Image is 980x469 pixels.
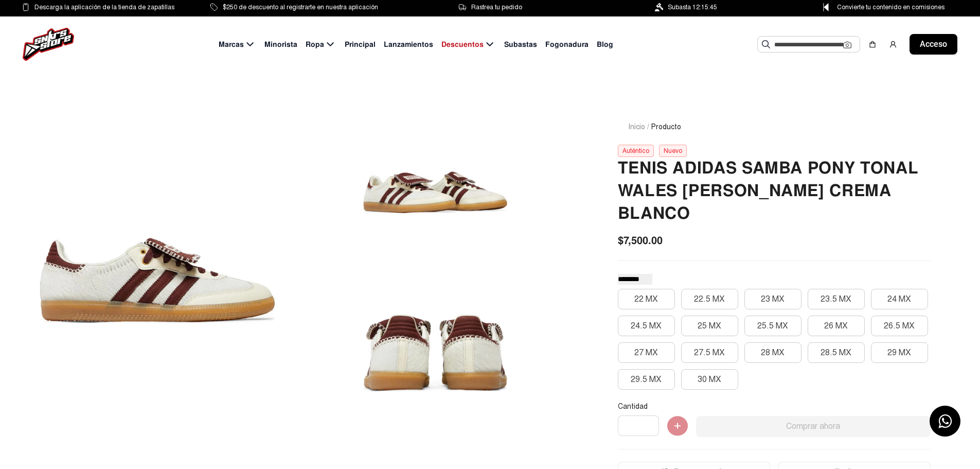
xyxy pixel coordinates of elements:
button: 25.5 MX [744,316,801,336]
font: 23 MX [761,294,785,304]
font: 28.5 MX [821,348,851,358]
img: logo [23,28,74,61]
font: Principal [345,40,376,49]
button: 26.5 MX [871,316,928,336]
button: 23 MX [744,289,801,309]
font: 26 MX [824,321,848,331]
img: compras [868,40,877,48]
img: Cámara [843,41,851,49]
button: 23.5 MX [808,289,865,309]
font: 24.5 MX [631,321,662,331]
font: 25 MX [698,321,721,331]
button: 22 MX [618,289,675,309]
button: 24 MX [871,289,928,309]
button: 24.5 MX [618,316,675,336]
button: 28.5 MX [808,342,865,363]
font: Marcas [219,40,244,49]
button: 29 MX [871,342,928,363]
font: 26.5 MX [884,321,915,331]
button: Comprar ahora [696,416,931,437]
img: Agregar al carrito [667,416,688,437]
img: usuario [889,40,897,48]
font: / [647,123,649,131]
font: 29.5 MX [631,374,662,385]
font: Ropa [306,40,324,49]
font: Convierte tu contenido en comisiones [837,4,945,11]
button: 28 MX [744,342,801,363]
font: Acceso [920,39,947,49]
font: Cantidad [618,402,648,411]
font: 28 MX [761,348,785,358]
font: Lanzamientos [384,40,433,49]
font: 24 MX [887,294,911,304]
a: Inicio [628,123,645,131]
font: Producto [651,123,681,131]
font: Comprar ahora [786,421,840,431]
font: $7,500.00 [618,234,663,247]
font: Rastrea tu pedido [471,4,522,11]
font: Descarga la aplicación de la tienda de zapatillas [34,4,174,11]
font: Minorista [264,40,297,49]
font: 30 MX [698,374,721,385]
font: $250 de descuento al registrarte en nuestra aplicación [223,4,378,11]
font: 27.5 MX [694,348,725,358]
font: 22 MX [634,294,658,304]
img: Icono de punto de control [819,3,832,11]
font: 22.5 MX [694,294,725,304]
font: Fogonadura [545,40,589,49]
button: 22.5 MX [681,289,738,309]
button: 25 MX [681,316,738,336]
font: TENIS ADIDAS SAMBA PONY TONAL WALES [PERSON_NAME] CREMA BLANCO [618,158,919,224]
font: Subasta 12:15:45 [668,4,717,11]
font: 27 MX [634,348,658,358]
button: 27 MX [618,342,675,363]
font: Blog [597,40,613,49]
button: 30 MX [681,369,738,390]
button: 27.5 MX [681,342,738,363]
font: Nuevo [664,147,682,154]
font: 29 MX [887,348,911,358]
img: Buscar [762,40,770,48]
button: 29.5 MX [618,369,675,390]
font: Auténtico [622,147,649,154]
font: 23.5 MX [821,294,851,304]
button: 26 MX [808,316,865,336]
font: Descuentos [441,40,484,49]
font: Subastas [504,40,537,49]
font: 25.5 MX [757,321,788,331]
